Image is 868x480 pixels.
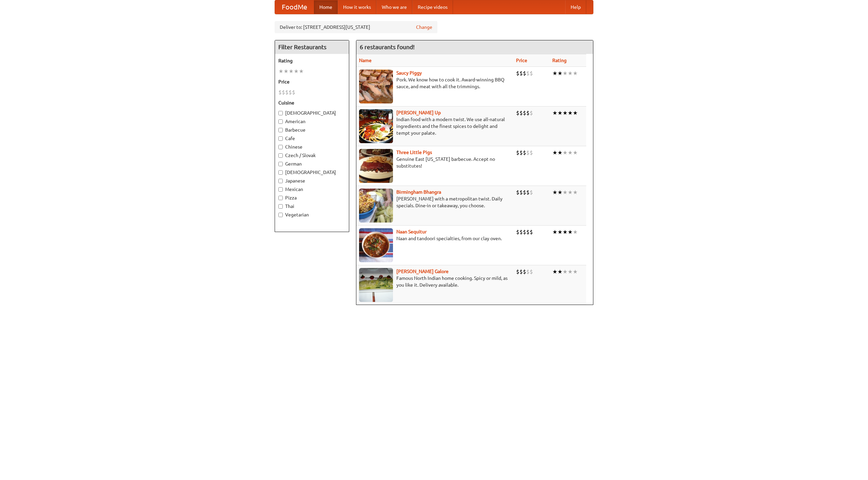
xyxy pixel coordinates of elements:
[523,149,526,156] li: $
[523,189,526,196] li: $
[516,70,519,77] li: $
[278,118,346,125] label: American
[516,228,519,236] li: $
[278,204,283,209] input: Thai
[530,149,533,156] li: $
[573,268,578,275] li: ★
[557,70,563,77] li: ★
[573,189,578,196] li: ★
[516,268,519,275] li: $
[396,269,449,274] b: [PERSON_NAME] Galore
[278,136,283,141] input: Cafe
[416,24,432,31] a: Change
[563,149,568,156] li: ★
[552,70,557,77] li: ★
[396,110,441,115] a: [PERSON_NAME] Up
[278,169,346,176] label: [DEMOGRAPHIC_DATA]
[359,235,511,242] p: Naan and tandoori specialties, from our clay oven.
[278,68,283,75] li: ★
[278,143,346,150] label: Chinese
[278,110,346,116] label: [DEMOGRAPHIC_DATA]
[278,89,282,96] li: $
[278,78,346,85] h5: Price
[359,268,393,302] img: currygalore.jpg
[278,179,283,183] input: Japanese
[568,228,573,236] li: ★
[278,194,346,201] label: Pizza
[563,189,568,196] li: ★
[573,70,578,77] li: ★
[526,109,530,117] li: $
[530,189,533,196] li: $
[552,149,557,156] li: ★
[526,70,530,77] li: $
[565,0,586,14] a: Help
[278,187,283,192] input: Mexican
[359,195,511,209] p: [PERSON_NAME] with a metropolitan twist. Daily specials. Dine-in or takeaway, you choose.
[530,70,533,77] li: $
[568,70,573,77] li: ★
[519,109,523,117] li: $
[283,68,289,75] li: ★
[519,149,523,156] li: $
[557,189,563,196] li: ★
[552,189,557,196] li: ★
[568,189,573,196] li: ★
[557,109,563,117] li: ★
[359,76,511,90] p: Pork. We know how to cook it. Award-winning BBQ sauce, and meat with all the trimmings.
[285,89,289,96] li: $
[359,275,511,288] p: Famous North Indian home cooking. Spicy or mild, as you like it. Delivery available.
[282,89,285,96] li: $
[359,228,393,262] img: naansequitur.jpg
[289,89,292,96] li: $
[278,119,283,124] input: American
[359,70,393,103] img: saucy.jpg
[552,58,567,63] a: Rating
[299,68,304,75] li: ★
[376,0,412,14] a: Who we are
[552,268,557,275] li: ★
[516,189,519,196] li: $
[552,228,557,236] li: ★
[278,160,346,167] label: German
[359,156,511,169] p: Genuine East [US_STATE] barbecue. Accept no substitutes!
[568,268,573,275] li: ★
[294,68,299,75] li: ★
[412,0,453,14] a: Recipe videos
[275,21,437,33] div: Deliver to: [STREET_ADDRESS][US_STATE]
[563,228,568,236] li: ★
[557,149,563,156] li: ★
[519,189,523,196] li: $
[396,189,441,195] a: Birmingham Bhangra
[396,150,432,155] a: Three Little Pigs
[516,109,519,117] li: $
[563,70,568,77] li: ★
[278,57,346,64] h5: Rating
[278,162,283,166] input: German
[278,135,346,142] label: Cafe
[278,213,283,217] input: Vegetarian
[289,68,294,75] li: ★
[314,0,338,14] a: Home
[278,211,346,218] label: Vegetarian
[519,268,523,275] li: $
[278,203,346,210] label: Thai
[359,109,393,143] img: curryup.jpg
[360,44,415,50] ng-pluralize: 6 restaurants found!
[563,109,568,117] li: ★
[278,128,283,132] input: Barbecue
[338,0,376,14] a: How it works
[523,70,526,77] li: $
[396,70,422,76] a: Saucy Piggy
[278,111,283,115] input: [DEMOGRAPHIC_DATA]
[573,149,578,156] li: ★
[275,0,314,14] a: FoodMe
[396,229,427,234] b: Naan Sequitur
[557,268,563,275] li: ★
[526,228,530,236] li: $
[359,116,511,136] p: Indian food with a modern twist. We use all-natural ingredients and the finest spices to delight ...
